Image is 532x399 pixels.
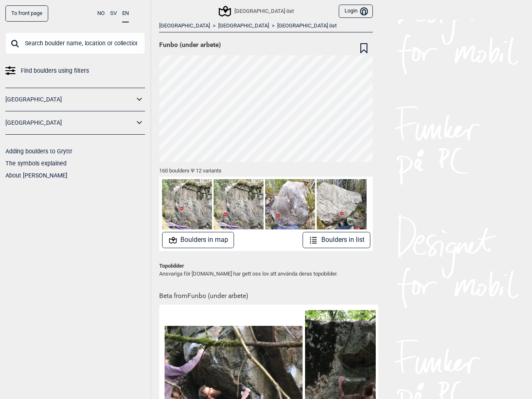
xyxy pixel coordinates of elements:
span: Funbo (under arbete) [159,41,221,49]
img: Tarzan is a gold digger [214,179,264,229]
div: [GEOGRAPHIC_DATA] öst [220,6,293,16]
button: EN [122,5,129,22]
button: Login [339,5,373,18]
a: [GEOGRAPHIC_DATA] [5,94,134,106]
a: Adding boulders to Gryttr [5,148,72,155]
a: Find boulders using filters [5,65,145,77]
strong: Topobilder [159,263,184,269]
p: Ansvariga för [DOMAIN_NAME] har gett oss lov att använda deras topobilder. [159,262,373,278]
button: NO [97,5,105,22]
a: About [PERSON_NAME] [5,172,67,179]
span: > [272,22,275,30]
a: [GEOGRAPHIC_DATA] öst [277,22,337,30]
input: Search boulder name, location or collection [5,32,145,54]
img: Funborycket [317,179,367,229]
a: [GEOGRAPHIC_DATA] [218,22,269,30]
a: To front page [5,5,48,22]
img: Jane [162,179,212,229]
a: [GEOGRAPHIC_DATA] [5,117,134,129]
span: > [213,22,216,30]
h1: Beta from Funbo (under arbete) [159,286,373,301]
div: 160 boulders Ψ 12 variants [159,162,373,177]
button: Boulders in map [162,232,234,248]
a: The symbols explained [5,160,66,167]
a: [GEOGRAPHIC_DATA] [159,22,210,30]
button: Boulders in list [303,232,370,248]
img: Samtal i skogen [265,179,315,229]
span: Find boulders using filters [21,65,89,77]
button: SV [110,5,117,22]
